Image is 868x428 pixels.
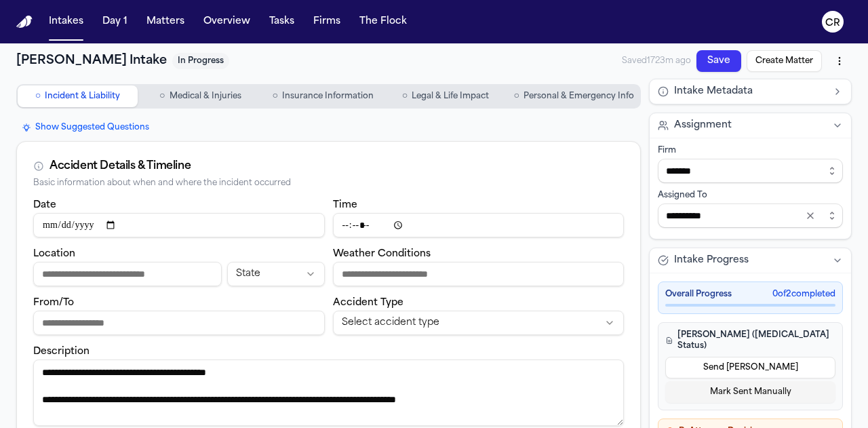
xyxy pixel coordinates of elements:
[264,9,300,34] button: Tasks
[665,289,732,300] span: Overall Progress
[263,85,383,107] button: Go to Insurance Information
[514,90,519,103] span: ○
[45,91,120,102] span: Incident & Liability
[665,357,835,378] button: Send [PERSON_NAME]
[33,359,624,426] textarea: Incident description
[16,52,167,71] h1: [PERSON_NAME] Intake
[97,9,133,34] button: Day 1
[650,79,851,104] button: Intake Metadata
[282,91,374,102] span: Insurance Information
[159,90,165,103] span: ○
[402,90,408,103] span: ○
[800,203,821,228] button: Clear selection
[333,262,625,286] input: Weather conditions
[665,330,835,351] h4: [PERSON_NAME] ([MEDICAL_DATA] Status)
[524,91,634,102] span: Personal & Emergency Info
[272,90,277,103] span: ○
[33,311,325,335] input: From/To destination
[658,203,843,228] input: Assign to staff member
[141,9,190,34] button: Matters
[33,347,90,357] label: Description
[333,200,357,210] label: Time
[170,91,241,102] span: Medical & Injuries
[509,85,639,107] button: Go to Personal & Emergency Info
[16,119,155,136] button: Show Suggested Questions
[35,90,41,103] span: ○
[50,158,191,174] div: Accident Details & Timeline
[172,53,229,69] span: In Progress
[674,85,753,98] span: Intake Metadata
[622,56,691,66] span: Saved 1723m ago
[665,381,835,403] button: Mark Sent Manually
[412,91,489,102] span: Legal & Life Impact
[333,298,403,308] label: Accident Type
[650,113,851,138] button: Assignment
[18,85,138,107] button: Go to Incident & Liability
[333,249,431,259] label: Weather Conditions
[354,9,412,34] button: The Flock
[827,49,852,73] button: More actions
[33,249,75,259] label: Location
[386,85,506,107] button: Go to Legal & Life Impact
[227,262,324,286] button: Incident state
[747,50,822,72] button: Create Matter
[674,119,732,132] span: Assignment
[650,248,851,273] button: Intake Progress
[658,159,843,183] input: Select firm
[674,254,749,267] span: Intake Progress
[33,213,325,237] input: Incident date
[658,145,843,156] div: Firm
[33,298,74,308] label: From/To
[658,190,843,201] div: Assigned To
[33,262,222,286] input: Incident location
[308,9,346,34] button: Firms
[198,9,256,34] button: Overview
[43,9,89,34] button: Intakes
[16,16,33,28] img: Finch Logo
[772,289,835,300] span: 0 of 2 completed
[16,16,33,28] a: Home
[33,200,56,210] label: Date
[696,50,741,72] button: Save
[140,85,260,107] button: Go to Medical & Injuries
[825,18,840,28] text: CR
[33,178,624,189] div: Basic information about when and where the incident occurred
[333,213,625,237] input: Incident time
